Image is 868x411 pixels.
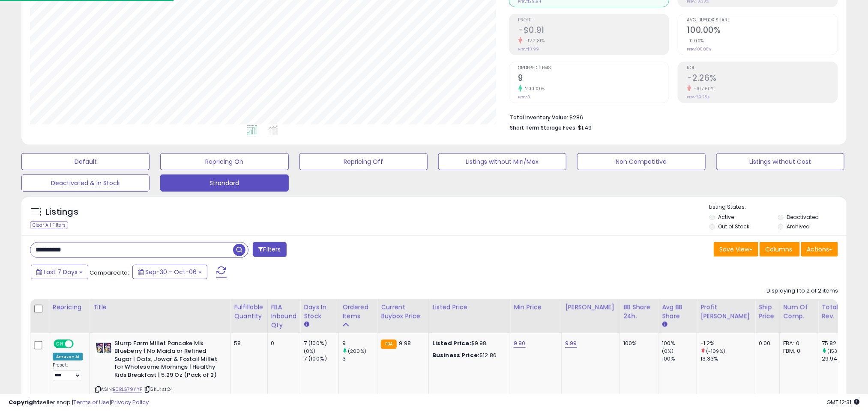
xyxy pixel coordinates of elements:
div: Repricing [53,303,86,312]
div: 3 [342,355,377,363]
span: Last 7 Days [44,268,78,276]
small: Avg BB Share. [662,321,667,328]
div: 7 (100%) [304,340,338,347]
small: (-109%) [706,348,725,355]
a: Terms of Use [73,398,110,406]
div: $9.98 [432,340,503,347]
small: (200%) [348,348,366,355]
div: Avg BB Share [662,303,693,321]
div: Displaying 1 to 2 of 2 items [766,287,838,295]
a: 9.90 [514,339,526,348]
div: Ship Price [759,303,776,321]
div: 7 (100%) [304,355,338,363]
div: seller snap | | [9,399,149,407]
small: Days In Stock. [304,321,309,328]
button: Deactivated & In Stock [21,174,150,192]
b: Slurrp Farm Millet Pancake Mix Blueberry | No Maida or Refined Sugar | Oats, Jowar & Foxtail Mill... [114,340,218,381]
button: Columns [760,242,800,257]
b: Total Inventory Value: [510,114,569,121]
small: Prev: $3.99 [518,47,539,52]
div: 29.94 [822,355,856,363]
div: FBA inbound Qty [271,303,297,330]
strong: Copyright [9,398,40,406]
p: Listing States: [709,203,847,211]
small: 200.00% [522,86,546,92]
small: Prev: 100.00% [687,47,712,52]
span: Columns [765,245,792,254]
span: Sep-30 - Oct-06 [145,268,197,276]
div: 0.00 [759,340,773,347]
div: Min Price [514,303,558,312]
a: B0BLG79YYF [113,386,142,393]
div: Total Rev. [822,303,853,321]
span: Profit [518,18,669,23]
div: Current Buybox Price [381,303,425,321]
small: (153.24%) [827,348,850,355]
div: Clear All Filters [30,221,68,229]
b: Short Term Storage Fees: [510,124,577,131]
button: Repricing Off [299,153,428,170]
span: Ordered Items [518,66,669,71]
small: -107.60% [691,86,715,92]
span: 2025-10-14 12:31 GMT [826,398,859,406]
small: Prev: 29.75% [687,95,710,100]
div: 100% [623,340,652,347]
div: 9 [342,340,377,347]
div: 75.82 [822,340,856,347]
span: $1.49 [578,124,592,132]
label: Active [718,213,734,221]
h5: Listings [45,206,78,218]
button: Save View [714,242,758,257]
div: Ordered Items [342,303,374,321]
h2: 100.00% [687,25,838,37]
b: Business Price: [432,351,479,359]
h2: -2.26% [687,73,838,85]
small: (0%) [304,348,316,355]
label: Archived [787,223,810,230]
h2: 9 [518,73,669,85]
div: 0 [271,340,294,347]
div: Preset: [53,362,83,381]
small: (0%) [662,348,674,355]
div: Fulfillable Quantity [234,303,263,321]
span: Avg. Buybox Share [687,18,838,23]
div: Listed Price [432,303,506,312]
label: Deactivated [787,213,819,221]
button: Filters [253,242,286,257]
span: | SKU: sf24 [144,386,173,393]
small: FBA [381,340,397,349]
button: Sep-30 - Oct-06 [132,265,207,279]
div: FBA: 0 [783,340,811,347]
span: Compared to: [90,269,129,277]
small: -122.81% [522,38,545,44]
h2: -$0.91 [518,25,669,37]
small: Prev: 3 [518,95,530,100]
label: Out of Stock [718,223,750,230]
div: $12.86 [432,352,503,359]
button: Strandard [160,174,288,192]
button: Non Competitive [577,153,705,170]
div: BB Share 24h. [623,303,655,321]
div: FBM: 0 [783,347,811,355]
button: Listings without Cost [716,153,844,170]
b: Listed Price: [432,339,471,347]
small: 0.00% [687,38,704,44]
div: 13.33% [700,355,755,363]
div: 100% [662,355,697,363]
span: OFF [72,340,86,347]
button: Repricing On [160,153,288,170]
span: ON [54,340,65,347]
span: 9.98 [399,339,411,347]
a: 9.99 [565,339,577,348]
div: Days In Stock [304,303,335,321]
div: 100% [662,340,697,347]
div: Title [93,303,227,312]
div: Profit [PERSON_NAME] [700,303,751,321]
div: Amazon AI [53,353,83,361]
div: 58 [234,340,260,347]
li: $286 [510,112,832,122]
button: Actions [801,242,838,257]
img: 51Rt2zI8sdL._SL40_.jpg [95,340,112,357]
div: [PERSON_NAME] [565,303,616,312]
button: Listings without Min/Max [438,153,566,170]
